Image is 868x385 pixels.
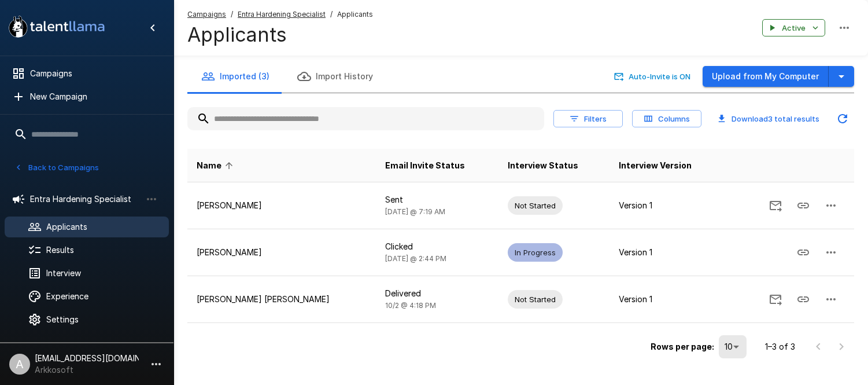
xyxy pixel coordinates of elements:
[619,294,714,305] p: Version 1
[385,241,489,252] p: Clicked
[762,19,825,37] button: Active
[385,301,436,310] span: 10/2 @ 4:18 PM
[632,110,701,128] button: Columns
[719,335,747,358] div: 10
[651,341,714,353] p: Rows per page:
[789,294,817,303] span: Copy Interview Link
[197,247,367,258] p: [PERSON_NAME]
[789,200,817,210] span: Copy Interview Link
[197,159,237,173] span: Name
[619,159,692,173] span: Interview Version
[385,207,445,216] span: [DATE] @ 7:19 AM
[703,66,829,87] button: Upload from My Computer
[385,288,489,299] p: Delivered
[619,247,714,258] p: Version 1
[187,10,226,19] u: Campaigns
[238,10,326,19] u: Entra Hardening Specialist
[789,247,817,256] span: Copy Interview Link
[619,200,714,211] p: Version 1
[762,294,789,303] span: Send Invitation
[762,200,789,210] span: Send Invitation
[385,194,489,206] p: Sent
[711,110,826,128] button: Download3 total results
[197,294,367,305] p: [PERSON_NAME] [PERSON_NAME]
[337,9,373,20] span: Applicants
[187,60,283,93] button: Imported (3)
[385,159,465,173] span: Email Invite Status
[831,107,854,130] button: Updated Today - 7:19 AM
[330,9,333,20] span: /
[508,200,563,211] span: Not Started
[553,110,623,128] button: Filters
[187,23,373,47] h4: Applicants
[508,294,563,305] span: Not Started
[508,247,563,258] span: In Progress
[385,254,446,263] span: [DATE] @ 2:44 PM
[231,9,233,20] span: /
[197,200,367,211] p: [PERSON_NAME]
[612,68,693,86] button: Auto-Invite is ON
[508,159,578,173] span: Interview Status
[283,60,387,93] button: Import History
[765,341,795,353] p: 1–3 of 3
